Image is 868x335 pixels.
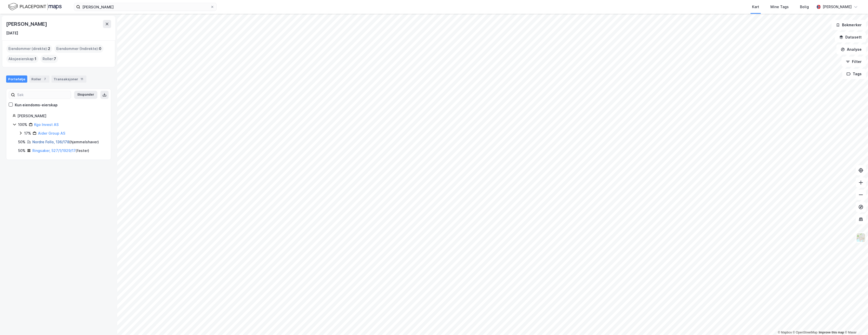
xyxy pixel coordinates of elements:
div: Roller [29,75,49,83]
span: 1 [35,56,36,62]
img: logo.f888ab2527a4732fd821a326f86c7f29.svg [8,2,62,11]
div: Bolig [800,4,809,10]
span: 2 [48,46,50,52]
span: 0 [99,46,101,52]
a: Improve this map [819,331,844,334]
div: Kun eiendoms-eierskap [15,102,58,108]
input: Søk [15,91,71,99]
div: 50% [18,148,25,154]
div: [PERSON_NAME] [823,4,852,10]
button: Bokmerker [832,20,866,30]
div: ( fester ) [32,148,89,154]
a: Aider Group AS [38,131,65,135]
button: Analyse [836,44,866,55]
div: 50% [18,139,25,145]
div: Transaksjoner [51,75,86,83]
div: [DATE] [6,30,18,36]
div: 17% [24,130,31,136]
div: Aksjeeierskap : [6,55,38,63]
div: Roller : [41,55,58,63]
div: Kontrollprogram for chat [843,311,868,335]
a: Mapbox [778,331,792,334]
input: Søk på adresse, matrikkel, gårdeiere, leietakere eller personer [80,3,210,11]
div: Eiendommer (Indirekte) : [54,45,103,53]
div: Eiendommer (direkte) : [6,45,52,53]
a: Kgo Invest AS [34,122,59,127]
a: Ringsaker, 527/1/1929/17 [32,148,76,153]
div: 100% [18,122,27,128]
button: Tags [842,69,866,79]
div: Kart [752,4,759,10]
div: Mine Tags [770,4,789,10]
a: OpenStreetMap [793,331,818,334]
div: 11 [79,76,84,82]
img: Z [856,233,866,242]
span: 7 [54,56,56,62]
button: Ekspander [74,91,97,99]
a: Nordre Follo, 136/178 [32,140,69,144]
button: Filter [841,57,866,67]
div: [PERSON_NAME] [6,20,48,28]
iframe: Chat Widget [843,311,868,335]
div: 7 [42,76,47,82]
div: [PERSON_NAME] [17,113,105,119]
div: ( hjemmelshaver ) [32,139,99,145]
button: Datasett [835,32,866,42]
div: Portefølje [6,75,27,83]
